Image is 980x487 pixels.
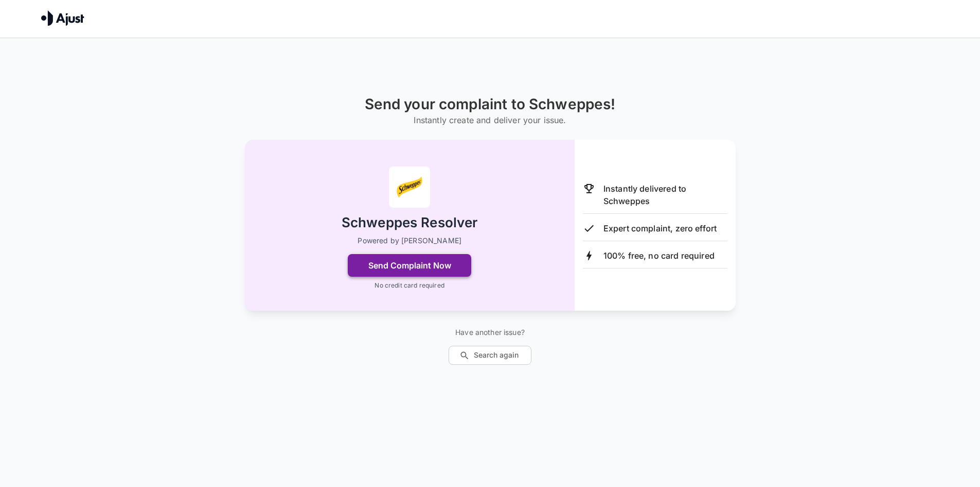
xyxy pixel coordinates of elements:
img: Schweppes [389,166,430,208]
h2: Schweppes Resolver [342,214,478,232]
p: 100% free, no card required [603,249,715,262]
h6: Instantly create and deliver your issue. [365,113,616,127]
button: Search again [449,346,531,365]
img: Ajust [41,10,84,26]
p: Powered by [PERSON_NAME] [358,236,461,246]
p: No credit card required [375,281,444,290]
button: Send Complaint Now [348,254,471,277]
p: Have another issue? [449,327,531,338]
p: Instantly delivered to Schweppes [603,182,727,207]
h1: Send your complaint to Schweppes! [365,96,616,113]
p: Expert complaint, zero effort [603,222,717,234]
